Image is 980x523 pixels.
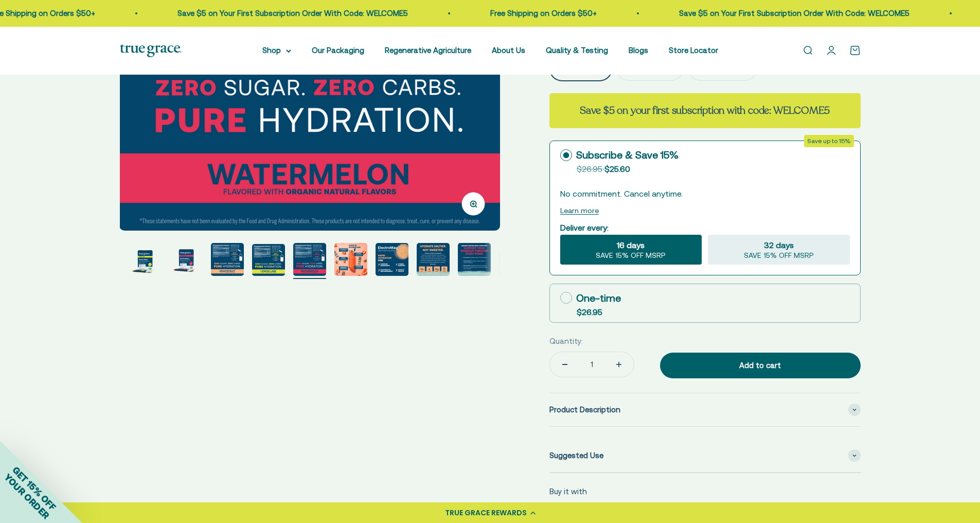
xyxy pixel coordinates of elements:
span: Product Description [549,404,620,416]
label: Quantity: [549,335,583,347]
button: Go to item 4 [211,243,244,279]
button: Increase quantity [604,352,634,377]
summary: Product Description [549,393,861,426]
div: TRUE GRACE REWARDS [445,508,527,518]
p: Save $5 on Your First Subscription Order With Code: WELCOME5 [440,7,671,20]
img: ElectroMag™ [170,243,203,276]
div: Add to cart [681,359,840,372]
img: ElectroMag™ [293,243,326,276]
img: ElectroMag™ [252,244,285,276]
button: Go to item 9 [417,243,450,279]
a: Blogs [629,46,648,55]
a: About Us [492,46,525,55]
a: Regenerative Agriculture [385,46,471,55]
a: Quality & Testing [546,46,608,55]
button: Go to item 3 [170,243,203,279]
summary: Shop [262,44,291,57]
a: Free Shipping on Orders $50+ [252,9,358,18]
button: Go to item 7 [334,243,367,279]
img: ElectroMag™ [129,243,162,276]
summary: Suggested Use [549,439,861,472]
img: ElectroMag™ [458,243,491,276]
button: Go to item 2 [129,243,162,279]
span: GET 15% OFF [10,464,58,512]
a: Our Packaging [312,46,364,55]
span: Suggested Use [549,449,603,462]
button: Go to item 11 [499,251,532,279]
strong: Save $5 on your first subscription with code: WELCOME5 [580,103,830,117]
button: Decrease quantity [550,352,580,377]
button: Go to item 6 [293,243,326,279]
button: Go to item 10 [458,243,491,279]
a: Free Shipping on Orders $50+ [753,9,860,18]
button: Go to item 5 [252,244,285,279]
span: YOUR ORDER [2,472,51,521]
img: Rapid Hydration For: - Exercise endurance* - Stress support* - Electrolyte replenishment* - Muscl... [376,243,408,276]
p: Buy it with [549,485,587,498]
a: Store Locator [669,46,718,55]
img: Magnesium for heart health and stress support* Chloride to support pH balance and oxygen flow* So... [334,243,367,276]
img: Everyone needs true hydration. From your extreme athletes to you weekend warriors, ElectroMag giv... [417,243,450,276]
img: 750 mg sodium for fluid balance and cellular communication.* 250 mg potassium supports blood pres... [211,243,244,276]
button: Add to cart [660,353,861,378]
button: Go to item 8 [376,243,408,279]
